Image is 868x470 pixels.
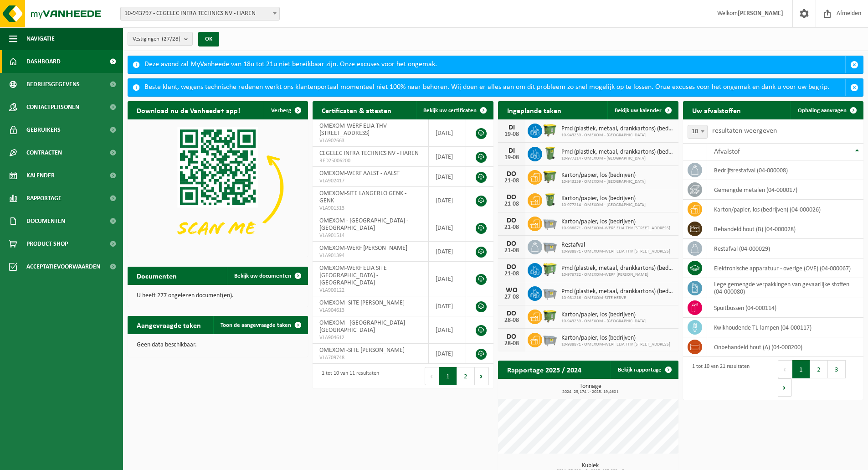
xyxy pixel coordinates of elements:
span: OMEXOM-WERF ELIA THV [STREET_ADDRESS] [319,123,387,137]
span: OMEXOM-WERF [PERSON_NAME] [319,245,407,252]
span: Bekijk uw kalender [615,108,662,114]
span: Navigatie [26,27,55,50]
h2: Aangevraagde taken [128,316,210,334]
div: 27-08 [503,294,521,300]
span: Rapportage [26,187,62,210]
a: Ophaling aanvragen [791,101,863,119]
span: OMEXOM - [GEOGRAPHIC_DATA] - [GEOGRAPHIC_DATA] [319,217,408,232]
span: 10-943797 - CEGELEC INFRA TECHNICS NV - HAREN [120,7,280,21]
td: [DATE] [429,119,466,147]
div: 1 tot 10 van 11 resultaten [317,366,379,386]
span: Toon de aangevraagde taken [221,322,291,328]
div: DO [503,333,521,341]
span: OMEXOM - [GEOGRAPHIC_DATA] - [GEOGRAPHIC_DATA] [319,320,408,334]
button: 1 [792,360,810,378]
span: Bekijk uw certificaten [423,108,477,114]
img: Download de VHEPlus App [128,119,308,255]
span: Bekijk uw documenten [234,273,291,279]
img: WB-0660-HPE-GN-50 [542,262,558,277]
div: 19-08 [503,155,521,161]
span: VLA904612 [319,334,421,341]
span: 10 [688,125,707,138]
span: Afvalstof [714,148,740,155]
span: Karton/papier, los (bedrijven) [561,311,646,319]
div: 28-08 [503,317,521,324]
div: 19-08 [503,131,521,138]
td: spuitbussen (04-000114) [707,298,863,318]
button: Next [778,378,792,397]
span: Gebruikers [26,119,61,141]
img: WB-2500-GAL-GY-01 [542,215,558,231]
span: Acceptatievoorwaarden [26,255,100,278]
span: 10-943797 - CEGELEC INFRA TECHNICS NV - HAREN [121,7,279,20]
img: WB-0240-HPE-GN-50 [542,145,558,161]
div: DO [503,263,521,271]
a: Bekijk rapportage [611,361,678,379]
button: 3 [828,360,846,378]
span: Vestigingen [133,32,180,46]
div: WO [503,287,521,294]
span: Karton/papier, los (bedrijven) [561,195,646,202]
span: VLA901394 [319,252,421,259]
span: Verberg [271,108,291,114]
td: kwikhoudende TL-lampen (04-000117) [707,318,863,337]
td: restafval (04-000029) [707,239,863,258]
span: Pmd (plastiek, metaal, drankkartons) (bedrijven) [561,125,674,133]
a: Bekijk uw certificaten [416,101,493,119]
button: Vestigingen(27/28) [128,32,193,46]
img: WB-1100-HPE-GN-50 [542,308,558,324]
div: Deze avond zal MyVanheede van 18u tot 21u niet bereikbaar zijn. Onze excuses voor het ongemak. [144,56,845,73]
span: 10-988871 - OMEXOM-WERF ELIA THV [STREET_ADDRESS] [561,342,670,347]
span: Dashboard [26,50,61,73]
td: lege gemengde verpakkingen van gevaarlijke stoffen (04-000080) [707,278,863,298]
label: resultaten weergeven [712,127,777,134]
span: 2024: 23,174 t - 2025: 19,460 t [503,390,678,394]
span: VLA902663 [319,137,421,145]
td: [DATE] [429,242,466,262]
span: VLA901513 [319,205,421,212]
a: Toon de aangevraagde taken [213,316,307,334]
div: DO [503,194,521,201]
div: 28-08 [503,341,521,347]
span: CEGELEC INFRA TECHNICS NV - HAREN [319,150,419,157]
button: Previous [778,360,792,378]
h2: Documenten [128,267,186,284]
span: Contactpersonen [26,96,79,119]
div: DO [503,240,521,248]
td: [DATE] [429,214,466,242]
button: Next [475,367,489,385]
button: Previous [425,367,439,385]
h2: Uw afvalstoffen [683,101,750,119]
img: WB-2500-GAL-GY-01 [542,238,558,254]
img: WB-2500-GAL-GY-01 [542,331,558,347]
span: VLA904613 [319,307,421,314]
span: VLA902417 [319,177,421,185]
span: Restafval [561,242,670,249]
td: [DATE] [429,147,466,167]
p: Geen data beschikbaar. [137,342,299,348]
img: WB-0240-HPE-GN-50 [542,192,558,207]
div: 21-08 [503,248,521,254]
img: WB-2500-GAL-GY-01 [542,285,558,300]
span: Pmd (plastiek, metaal, drankkartons) (bedrijven) [561,288,674,295]
span: 10-988871 - OMEXOM-WERF ELIA THV [STREET_ADDRESS] [561,226,670,231]
span: Kalender [26,164,55,187]
td: [DATE] [429,187,466,214]
h2: Rapportage 2025 / 2024 [498,361,591,378]
td: onbehandeld hout (A) (04-000200) [707,337,863,357]
strong: [PERSON_NAME] [738,10,783,17]
span: Ophaling aanvragen [798,108,847,114]
span: 10-976782 - OMEXOM-WERF [PERSON_NAME] [561,272,674,278]
div: 21-08 [503,201,521,207]
h2: Ingeplande taken [498,101,570,119]
span: 10-943239 - OMEXOM - [GEOGRAPHIC_DATA] [561,319,646,324]
span: VLA901514 [319,232,421,239]
span: Pmd (plastiek, metaal, drankkartons) (bedrijven) [561,149,674,156]
div: DI [503,147,521,155]
span: RED25006200 [319,157,421,165]
div: 21-08 [503,224,521,231]
span: Bedrijfsgegevens [26,73,80,96]
span: OMEXOM -SITE [PERSON_NAME] [319,300,405,306]
img: WB-1100-HPE-GN-50 [542,122,558,138]
td: [DATE] [429,296,466,316]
